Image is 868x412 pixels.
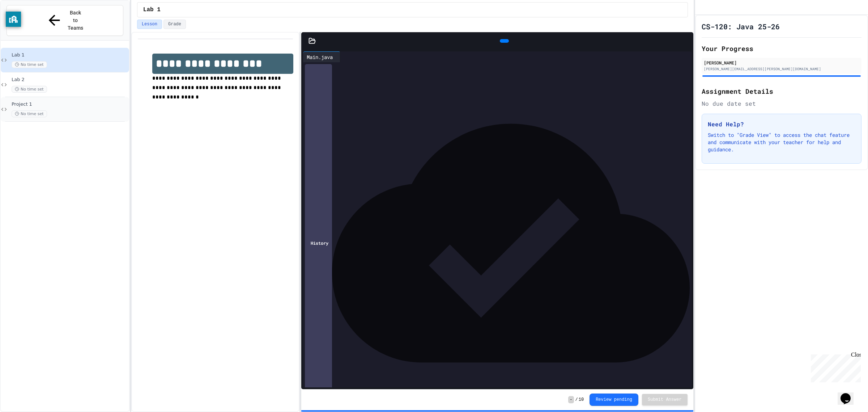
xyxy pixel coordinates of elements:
[12,86,47,93] span: No time set
[163,20,186,29] button: Grade
[568,396,574,403] span: -
[12,52,128,58] span: Lab 1
[303,51,340,62] div: Main.java
[12,61,47,68] span: No time set
[12,101,128,108] span: Project 1
[575,397,578,403] span: /
[648,397,682,403] span: Submit Answer
[137,20,162,29] button: Lesson
[642,394,688,405] button: Submit Answer
[704,66,859,72] div: [PERSON_NAME][EMAIL_ADDRESS][PERSON_NAME][DOMAIN_NAME]
[702,43,861,54] h2: Your Progress
[702,99,861,108] div: No due date set
[808,352,861,382] iframe: chat widget
[303,53,336,61] div: Main.java
[704,59,859,66] div: [PERSON_NAME]
[838,383,861,405] iframe: chat widget
[6,12,21,27] button: privacy banner
[579,397,584,403] span: 10
[12,77,128,83] span: Lab 2
[702,86,861,96] h2: Assignment Details
[590,394,638,406] button: Review pending
[708,120,855,129] h3: Need Help?
[708,131,855,153] p: Switch to "Grade View" to access the chat feature and communicate with your teacher for help and ...
[3,3,50,46] div: Chat with us now!Close
[7,5,123,36] button: Back to Teams
[67,9,84,32] span: Back to Teams
[143,5,161,14] span: Lab 1
[702,21,780,31] h1: CS-120: Java 25-26
[12,110,47,117] span: No time set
